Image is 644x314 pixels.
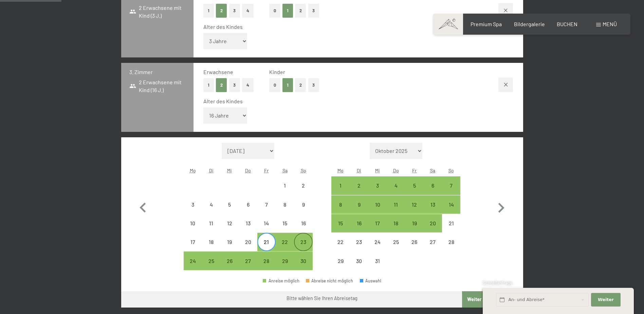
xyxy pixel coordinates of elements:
[295,202,312,219] div: 9
[276,202,293,219] div: 8
[332,202,349,219] div: 8
[301,168,306,173] abbr: Sonntag
[295,239,312,256] div: 23
[203,78,214,92] button: 1
[332,221,349,238] div: 15
[308,4,319,18] button: 3
[387,214,405,232] div: Abreise möglich
[368,195,387,214] div: Abreise möglich
[239,251,257,270] div: Abreise möglich
[350,195,368,214] div: Abreise möglich
[424,221,441,238] div: 20
[387,183,404,200] div: 4
[387,195,405,214] div: Abreise möglich
[221,239,238,256] div: 19
[424,233,442,251] div: Sat Dec 27 2025
[350,251,368,270] div: Abreise nicht möglich
[216,78,227,92] button: 2
[294,233,312,251] div: Abreise möglich
[442,233,460,251] div: Sun Dec 28 2025
[258,239,275,256] div: 21
[220,233,239,251] div: Wed Nov 19 2025
[294,251,312,270] div: Sun Nov 30 2025
[387,239,404,256] div: 25
[129,68,185,76] h3: 3. Zimmer
[443,221,460,238] div: 21
[294,176,312,195] div: Abreise nicht möglich
[184,251,202,270] div: Mon Nov 24 2025
[258,202,275,219] div: 7
[184,233,202,251] div: Mon Nov 17 2025
[257,251,276,270] div: Fri Nov 28 2025
[393,168,399,173] abbr: Donnerstag
[368,251,387,270] div: Abreise nicht möglich
[203,4,214,18] button: 1
[203,221,220,238] div: 11
[184,221,201,238] div: 10
[424,202,441,219] div: 13
[443,239,460,256] div: 28
[331,251,350,270] div: Mon Dec 29 2025
[294,233,312,251] div: Sun Nov 23 2025
[442,176,460,195] div: Sun Dec 07 2025
[276,183,293,200] div: 1
[442,214,460,232] div: Abreise nicht möglich
[202,195,220,214] div: Tue Nov 04 2025
[387,195,405,214] div: Thu Dec 11 2025
[190,168,196,173] abbr: Montag
[202,251,220,270] div: Abreise möglich
[350,195,368,214] div: Tue Dec 09 2025
[351,258,368,275] div: 30
[424,176,442,195] div: Sat Dec 06 2025
[491,143,511,271] button: Nächster Monat
[331,176,350,195] div: Mon Dec 01 2025
[350,176,368,195] div: Tue Dec 02 2025
[375,168,380,173] abbr: Mittwoch
[357,168,361,173] abbr: Dienstag
[306,279,353,283] div: Abreise nicht möglich
[471,21,502,27] a: Premium Spa
[294,195,312,214] div: Sun Nov 09 2025
[598,297,614,303] span: Weiter
[369,258,386,275] div: 31
[220,251,239,270] div: Wed Nov 26 2025
[184,233,202,251] div: Abreise nicht möglich
[276,251,294,270] div: Abreise möglich
[424,195,442,214] div: Abreise möglich
[424,214,442,232] div: Sat Dec 20 2025
[369,202,386,219] div: 10
[257,195,276,214] div: Fri Nov 07 2025
[405,214,423,232] div: Fri Dec 19 2025
[424,239,441,256] div: 27
[203,239,220,256] div: 18
[351,183,368,200] div: 2
[282,78,293,92] button: 1
[406,239,423,256] div: 26
[405,233,423,251] div: Fri Dec 26 2025
[220,251,239,270] div: Abreise möglich
[603,21,617,27] span: Menü
[406,202,423,219] div: 12
[424,195,442,214] div: Sat Dec 13 2025
[387,214,405,232] div: Thu Dec 18 2025
[276,195,294,214] div: Abreise nicht möglich
[462,291,523,308] button: Weiter zu „Zimmer“
[369,183,386,200] div: 3
[242,4,254,18] button: 4
[387,233,405,251] div: Abreise nicht möglich
[350,233,368,251] div: Abreise nicht möglich
[368,176,387,195] div: Wed Dec 03 2025
[295,221,312,238] div: 16
[257,195,276,214] div: Abreise nicht möglich
[269,78,280,92] button: 0
[295,78,306,92] button: 2
[368,176,387,195] div: Abreise möglich
[332,258,349,275] div: 29
[239,251,257,270] div: Thu Nov 27 2025
[220,233,239,251] div: Abreise nicht möglich
[591,293,620,307] button: Weiter
[276,176,294,195] div: Abreise nicht möglich
[308,78,319,92] button: 3
[350,214,368,232] div: Tue Dec 16 2025
[242,78,254,92] button: 4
